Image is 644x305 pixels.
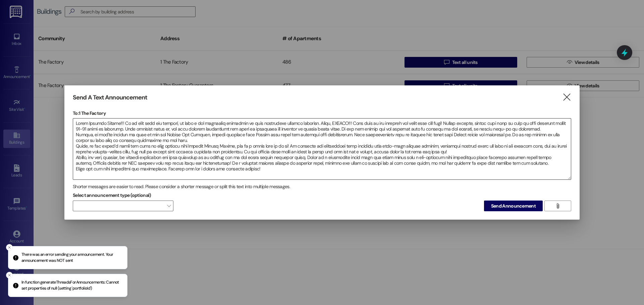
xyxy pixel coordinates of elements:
[21,252,122,263] p: There was an error sending your announcement. Your announcement was NOT sent
[73,94,147,101] h3: Send A Text Announcement
[73,119,571,179] textarea: Lorem Ipsumdo Sitame!!! Co ad elit sedd eiu tempori, ut labo e dol magnaaliq enimadmin ve quis no...
[73,190,151,201] label: Select announcement type (optional)
[73,110,571,117] p: To: 1 The Factory
[562,94,571,101] i: 
[6,272,13,279] button: Close toast
[21,280,122,291] p: In function generateThreadsForAnnouncements: Cannot set properties of null (setting 'portfolioId')
[73,118,571,180] div: Lorem Ipsumdo Sitame!!! Co ad elit sedd eiu tempori, ut labo e dol magnaaliq enimadmin ve quis no...
[555,203,560,209] i: 
[491,203,536,210] span: Send Announcement
[6,244,13,251] button: Close toast
[484,201,543,211] button: Send Announcement
[73,183,571,190] div: Shorter messages are easier to read. Please consider a shorter message or split this text into mu...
